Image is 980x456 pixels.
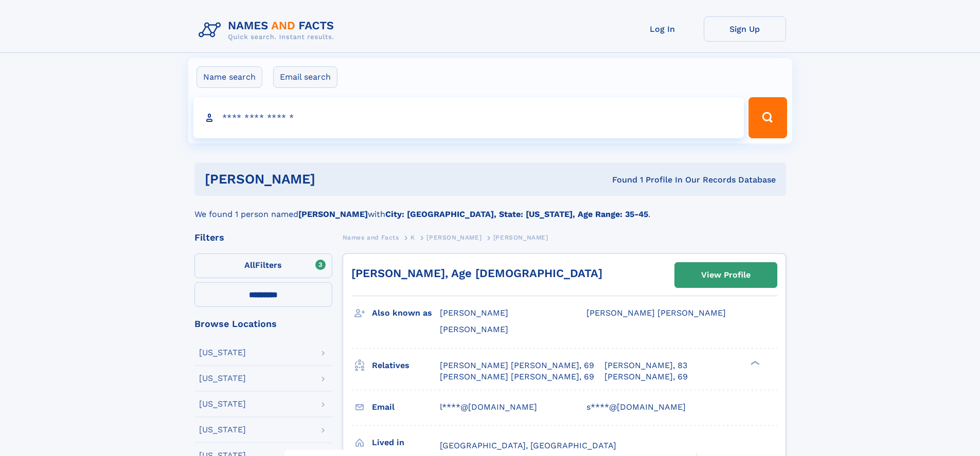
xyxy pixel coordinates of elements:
span: [PERSON_NAME] [426,234,482,241]
a: [PERSON_NAME], 83 [604,360,687,371]
label: Email search [273,66,337,88]
a: [PERSON_NAME] [PERSON_NAME], 69 [440,360,594,371]
a: [PERSON_NAME], 69 [604,371,688,382]
h3: Email [372,398,440,416]
h1: [PERSON_NAME] [205,173,464,186]
div: View Profile [701,263,751,287]
div: ❯ [748,359,760,366]
b: [PERSON_NAME] [298,209,368,219]
a: Log In [621,16,704,42]
a: [PERSON_NAME] [PERSON_NAME], 69 [440,371,594,382]
a: View Profile [675,263,777,287]
h3: Also known as [372,304,440,322]
span: [PERSON_NAME] [PERSON_NAME] [586,308,726,318]
span: [PERSON_NAME] [440,324,508,334]
span: [PERSON_NAME] [493,234,548,241]
div: [US_STATE] [199,426,246,434]
span: [GEOGRAPHIC_DATA], [GEOGRAPHIC_DATA] [440,441,616,450]
h3: Lived in [372,434,440,451]
a: Names and Facts [343,231,399,244]
a: [PERSON_NAME], Age [DEMOGRAPHIC_DATA] [351,267,602,280]
a: [PERSON_NAME] [426,231,482,244]
label: Filters [194,253,332,278]
b: City: [GEOGRAPHIC_DATA], State: [US_STATE], Age Range: 35-45 [385,209,648,219]
div: Found 1 Profile In Our Records Database [464,174,776,186]
div: Filters [194,233,332,242]
div: [US_STATE] [199,374,246,382]
div: [US_STATE] [199,349,246,357]
a: Sign Up [704,16,786,42]
button: Search Button [749,97,787,138]
div: Browse Locations [194,319,332,329]
div: We found 1 person named with . [194,196,786,221]
span: K [411,234,415,241]
input: search input [193,97,744,138]
span: All [244,260,255,270]
a: K [411,231,415,244]
img: Logo Names and Facts [194,16,343,44]
label: Name search [197,66,262,88]
h3: Relatives [372,357,440,374]
div: [US_STATE] [199,400,246,408]
span: [PERSON_NAME] [440,308,508,318]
